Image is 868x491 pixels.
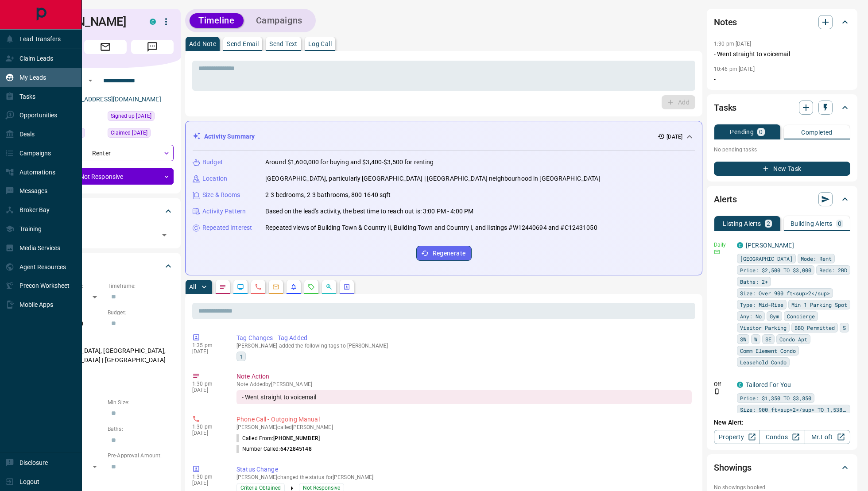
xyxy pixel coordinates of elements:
[108,111,174,124] div: Thu Oct 02 2025
[714,388,720,394] svg: Push Notification Only
[37,478,174,486] p: Credit Score:
[192,474,223,480] p: 1:30 pm
[236,415,692,424] p: Phone Call - Outgoing Manual
[740,335,746,344] span: SW
[202,190,240,200] p: Size & Rooms
[740,323,787,332] span: Visitor Parking
[202,207,246,216] p: Activity Pattern
[150,19,156,25] div: condos.ca
[759,430,805,444] a: Condos
[714,418,850,427] p: New Alert:
[714,162,850,176] button: New Task
[280,446,312,452] span: 6472845148
[714,50,850,59] p: - Went straight to voicemail
[416,246,472,261] button: Regenerate
[37,201,174,222] div: Tags
[204,132,255,141] p: Activity Summary
[787,312,815,321] span: Concierge
[714,241,732,249] p: Daily
[843,323,846,332] span: S
[714,249,720,255] svg: Email
[236,372,692,381] p: Note Action
[325,283,333,290] svg: Opportunities
[236,333,692,343] p: Tag Changes - Tag Added
[108,398,174,406] p: Min Size:
[236,343,692,349] p: [PERSON_NAME] added the following tags to [PERSON_NAME]
[730,129,754,135] p: Pending
[343,283,350,290] svg: Agent Actions
[714,430,759,444] a: Property
[805,430,850,444] a: Mr.Loft
[714,143,850,156] p: No pending tasks
[754,335,757,344] span: W
[236,465,692,474] p: Status Change
[61,96,161,103] a: [EMAIL_ADDRESS][DOMAIN_NAME]
[189,284,196,290] p: All
[269,41,298,47] p: Send Text
[192,348,223,355] p: [DATE]
[740,289,830,298] span: Size: Over 900 ft<sup>2</sup>
[189,41,216,47] p: Add Note
[237,283,244,290] svg: Lead Browsing Activity
[37,372,174,380] p: Motivation:
[131,40,174,54] span: Message
[794,323,835,332] span: BBQ Permitted
[240,352,243,361] span: 1
[714,380,732,388] p: Off
[714,101,736,115] h2: Tasks
[714,457,850,478] div: Showings
[265,174,601,183] p: [GEOGRAPHIC_DATA], particularly [GEOGRAPHIC_DATA] | [GEOGRAPHIC_DATA] neighbourhood in [GEOGRAPHI...
[714,189,850,210] div: Alerts
[308,283,315,290] svg: Requests
[202,158,223,167] p: Budget
[108,128,174,140] div: Thu Oct 02 2025
[236,445,312,453] p: Number Called:
[714,460,752,475] h2: Showings
[746,242,794,249] a: [PERSON_NAME]
[236,390,692,404] div: - Went straight to voicemail
[819,266,847,274] span: Beds: 2BD
[740,266,811,274] span: Price: $2,500 TO $3,000
[158,229,170,241] button: Open
[759,129,763,135] p: 0
[236,424,692,430] p: [PERSON_NAME] called [PERSON_NAME]
[193,128,695,145] div: Activity Summary[DATE]
[740,346,796,355] span: Comm Element Condo
[740,358,787,367] span: Leasehold Condo
[272,283,279,290] svg: Emails
[108,309,174,317] p: Budget:
[666,133,682,141] p: [DATE]
[790,220,833,227] p: Building Alerts
[801,254,832,263] span: Mode: Rent
[791,300,847,309] span: Min 1 Parking Spot
[740,300,783,309] span: Type: Mid-Rise
[37,336,174,344] p: Areas Searched:
[85,75,96,86] button: Open
[37,344,174,367] p: [GEOGRAPHIC_DATA], [GEOGRAPHIC_DATA], [GEOGRAPHIC_DATA] | [GEOGRAPHIC_DATA]
[192,424,223,430] p: 1:30 pm
[779,335,807,344] span: Condo Apt
[236,381,692,387] p: Note Added by [PERSON_NAME]
[190,13,244,28] button: Timeline
[714,15,737,29] h2: Notes
[236,434,320,442] p: Called From:
[108,282,174,290] p: Timeframe:
[714,41,752,47] p: 1:30 pm [DATE]
[192,480,223,486] p: [DATE]
[714,12,850,33] div: Notes
[111,112,151,120] span: Signed up [DATE]
[740,394,811,402] span: Price: $1,350 TO $3,850
[202,174,227,183] p: Location
[108,452,174,460] p: Pre-Approval Amount:
[740,277,768,286] span: Baths: 2+
[740,254,793,263] span: [GEOGRAPHIC_DATA]
[273,435,320,441] span: [PHONE_NUMBER]
[770,312,779,321] span: Gym
[714,192,737,206] h2: Alerts
[219,283,226,290] svg: Notes
[265,158,434,167] p: Around $1,600,000 for buying and $3,400-$3,500 for renting
[714,75,850,84] p: -
[740,405,847,414] span: Size: 900 ft<sup>2</sup> TO 1,538 ft<sup>2</sup>
[108,425,174,433] p: Baths:
[37,145,174,161] div: Renter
